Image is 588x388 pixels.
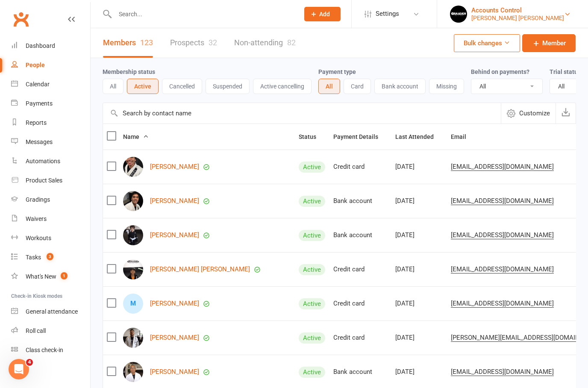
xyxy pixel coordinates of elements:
a: Gradings [11,190,90,209]
div: [DATE] [395,232,443,239]
div: 123 [140,38,153,47]
div: Messages [26,138,53,145]
button: All [103,79,123,94]
div: [DATE] [395,266,443,273]
img: Aryo [123,225,143,245]
span: Status [299,133,326,140]
div: Payments [26,100,53,107]
div: 82 [287,38,296,47]
button: Add [304,7,341,21]
div: Waivers [26,215,47,222]
a: Dashboard [11,36,90,56]
a: Roll call [11,321,90,341]
img: Paolo [123,362,143,382]
div: Gradings [26,196,50,203]
div: [DATE] [395,334,443,341]
label: Trial status [550,68,581,75]
div: Tasks [26,254,41,261]
div: Active [299,264,325,275]
a: [PERSON_NAME] [PERSON_NAME] [150,266,250,273]
img: Justin [123,191,143,211]
a: People [11,56,90,75]
div: Active [299,162,325,173]
a: Workouts [11,229,90,248]
div: Class check-in [26,347,63,353]
iframe: Intercom live chat [9,359,29,379]
button: Active cancelling [253,79,312,94]
a: Product Sales [11,171,90,190]
div: Credit card [333,300,388,307]
span: 4 [26,359,33,366]
label: Membership status [103,68,155,75]
span: 1 [61,272,68,279]
button: Missing [429,79,464,94]
div: What's New [26,273,56,280]
span: Email [451,133,476,140]
span: Payment Details [333,133,388,140]
div: Active [299,367,325,378]
div: [DATE] [395,163,443,170]
div: Dashboard [26,42,55,49]
div: [DATE] [395,300,443,307]
button: Active [127,79,159,94]
label: Payment type [318,68,356,75]
a: Waivers [11,209,90,229]
img: thumb_image1701918351.png [450,6,467,23]
div: Active [299,230,325,241]
div: 32 [209,38,217,47]
div: Credit card [333,266,388,273]
button: Email [451,132,476,142]
button: Bank account [374,79,426,94]
div: [DATE] [395,368,443,376]
a: Calendar [11,75,90,94]
div: Reports [26,119,47,126]
a: General attendance kiosk mode [11,302,90,321]
a: [PERSON_NAME] [150,163,199,170]
div: Roll call [26,327,46,334]
span: Customize [519,108,550,118]
div: Product Sales [26,177,62,184]
button: Card [344,79,371,94]
a: Messages [11,132,90,152]
input: Search... [112,8,293,20]
button: Suspended [206,79,250,94]
div: Automations [26,158,60,165]
a: [PERSON_NAME] [150,232,199,239]
a: Tasks 3 [11,248,90,267]
label: Behind on payments? [471,68,529,75]
img: Shashvat [123,259,143,279]
div: People [26,62,45,68]
a: Payments [11,94,90,113]
div: Active [299,196,325,207]
a: [PERSON_NAME] [150,334,199,341]
div: Credit card [333,334,388,341]
div: Credit card [333,163,388,170]
div: Bank account [333,232,388,239]
span: Last Attended [395,133,443,140]
img: Harry [123,328,143,348]
a: [PERSON_NAME] [150,368,199,376]
button: Last Attended [395,132,443,142]
a: Clubworx [10,9,32,30]
div: Active [299,332,325,344]
input: Search by contact name [103,103,501,123]
button: All [318,79,340,94]
a: Automations [11,152,90,171]
div: Workouts [26,235,51,241]
button: Status [299,132,326,142]
span: Add [319,11,330,18]
a: [PERSON_NAME] [150,197,199,205]
a: Member [522,34,576,52]
div: Bank account [333,197,388,205]
span: Settings [376,4,399,24]
span: Member [542,38,566,48]
span: 3 [47,253,53,260]
a: Class kiosk mode [11,341,90,360]
a: Reports [11,113,90,132]
div: [DATE] [395,197,443,205]
button: Payment Details [333,132,388,142]
div: Matilda [123,294,143,314]
div: Calendar [26,81,50,88]
div: General attendance [26,308,78,315]
a: Non-attending82 [234,28,296,58]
